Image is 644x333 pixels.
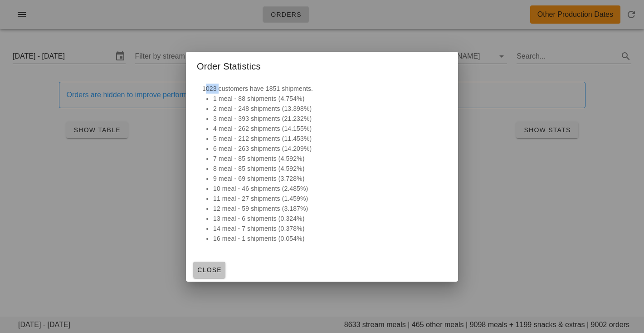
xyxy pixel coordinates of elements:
[213,154,442,164] li: 7 meal - 85 shipments (4.592%)
[197,78,447,249] div: 1023 customers have 1851 shipments.
[193,262,225,278] button: Close
[197,266,222,273] span: Close
[213,94,442,104] li: 1 meal - 88 shipments (4.754%)
[213,164,442,174] li: 8 meal - 85 shipments (4.592%)
[213,134,442,144] li: 5 meal - 212 shipments (11.453%)
[213,194,442,204] li: 11 meal - 27 shipments (1.459%)
[213,114,442,124] li: 3 meal - 393 shipments (21.232%)
[213,184,442,194] li: 10 meal - 46 shipments (2.485%)
[213,144,442,154] li: 6 meal - 263 shipments (14.209%)
[213,204,442,214] li: 12 meal - 59 shipments (3.187%)
[213,234,442,244] li: 16 meal - 1 shipments (0.054%)
[213,174,442,184] li: 9 meal - 69 shipments (3.728%)
[213,104,442,114] li: 2 meal - 248 shipments (13.398%)
[213,224,442,234] li: 14 meal - 7 shipments (0.378%)
[213,214,442,224] li: 13 meal - 6 shipments (0.324%)
[186,52,458,78] div: Order Statistics
[213,124,442,134] li: 4 meal - 262 shipments (14.155%)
